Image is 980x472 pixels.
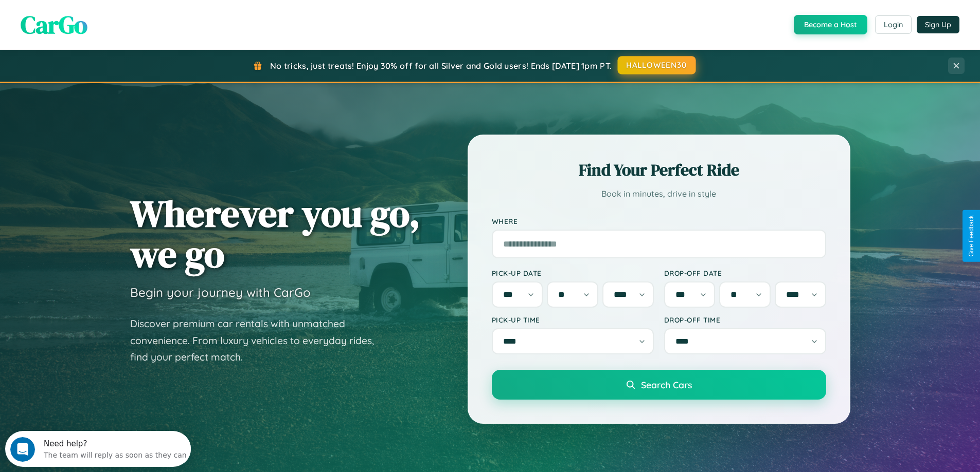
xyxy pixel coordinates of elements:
[917,16,959,33] button: Sign Up
[664,315,826,324] label: Drop-off Time
[794,15,867,34] button: Become a Host
[492,269,654,277] label: Pick-up Date
[39,17,182,28] div: The team will reply as soon as they can
[492,217,826,225] label: Where
[130,285,311,300] h3: Begin your journey with CarGo
[492,186,826,201] p: Book in minutes, drive in style
[130,193,420,274] h1: Wherever you go, we go
[492,159,826,181] h2: Find Your Perfect Ride
[10,437,35,462] iframe: Intercom live chat
[130,315,387,366] p: Discover premium car rentals with unmatched convenience. From luxury vehicles to everyday rides, ...
[618,56,696,74] button: HALLOWEEN30
[641,379,692,390] span: Search Cars
[492,370,826,400] button: Search Cars
[492,315,654,324] label: Pick-up Time
[4,4,191,32] div: Open Intercom Messenger
[968,215,975,257] div: Give Feedback
[270,61,612,71] span: No tricks, just treats! Enjoy 30% off for all Silver and Gold users! Ends [DATE] 1pm PT.
[664,269,826,277] label: Drop-off Date
[5,431,191,467] iframe: Intercom live chat discovery launcher
[39,9,182,17] div: Need help?
[875,15,912,34] button: Login
[21,8,87,42] span: CarGo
